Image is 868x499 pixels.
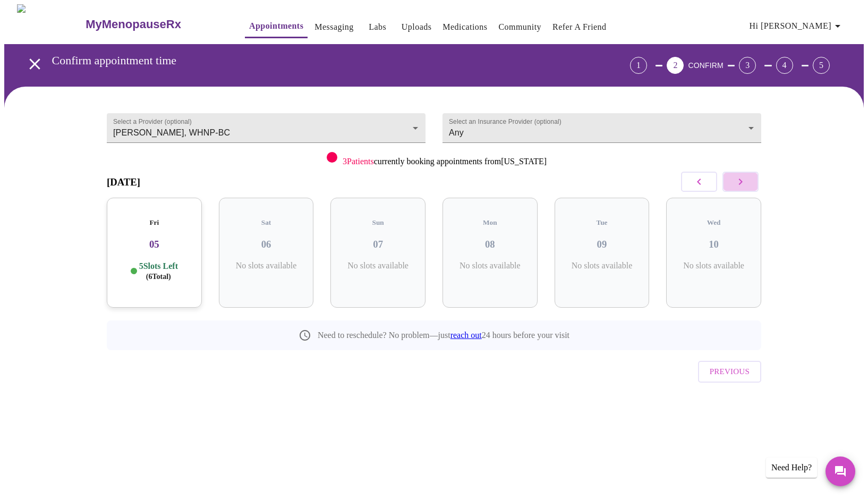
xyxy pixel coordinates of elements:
[688,61,723,70] span: CONFIRM
[19,48,50,80] button: open drawer
[318,331,569,340] p: Need to reschedule? No problem—just 24 hours before your visit
[750,19,844,33] span: Hi [PERSON_NAME]
[249,19,303,33] a: Appointments
[451,239,529,250] h3: 08
[314,20,353,35] a: Messaging
[245,15,308,38] button: Appointments
[84,6,224,43] a: MyMenopauseRx
[361,16,395,38] button: Labs
[115,218,193,227] h5: Fri
[397,16,436,38] button: Uploads
[17,4,84,44] img: MyMenopauseRx Logo
[227,261,305,270] p: No slots available
[107,113,426,143] div: [PERSON_NAME], WHNP-BC
[739,57,756,74] div: 3
[675,218,753,227] h5: Wed
[402,20,432,35] a: Uploads
[86,18,181,31] h3: MyMenopauseRx
[698,361,761,382] button: Previous
[563,218,641,227] h5: Tue
[451,218,529,227] h5: Mon
[442,113,761,143] div: Any
[310,16,358,38] button: Messaging
[227,218,305,227] h5: Sat
[139,261,178,282] p: 5 Slots Left
[227,239,305,250] h3: 06
[563,239,641,250] h3: 09
[675,261,753,270] p: No slots available
[826,456,855,486] button: Messages
[563,261,641,270] p: No slots available
[451,261,529,270] p: No slots available
[745,15,848,37] button: Hi [PERSON_NAME]
[339,261,417,270] p: No slots available
[776,57,793,74] div: 4
[675,239,753,250] h3: 10
[339,239,417,250] h3: 07
[630,57,647,74] div: 1
[369,20,386,35] a: Labs
[115,239,193,250] h3: 05
[107,176,140,188] h3: [DATE]
[498,20,541,35] a: Community
[766,458,817,478] div: Need Help?
[667,57,684,74] div: 2
[494,16,546,38] button: Community
[552,20,607,35] a: Refer a Friend
[548,16,611,38] button: Refer a Friend
[438,16,491,38] button: Medications
[710,365,750,378] span: Previous
[339,218,417,227] h5: Sun
[813,57,830,74] div: 5
[442,20,487,35] a: Medications
[146,273,171,281] span: ( 6 Total)
[52,54,571,67] h3: Confirm appointment time
[450,331,482,340] a: reach out
[343,157,374,166] span: 3 Patients
[343,157,547,166] p: currently booking appointments from [US_STATE]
